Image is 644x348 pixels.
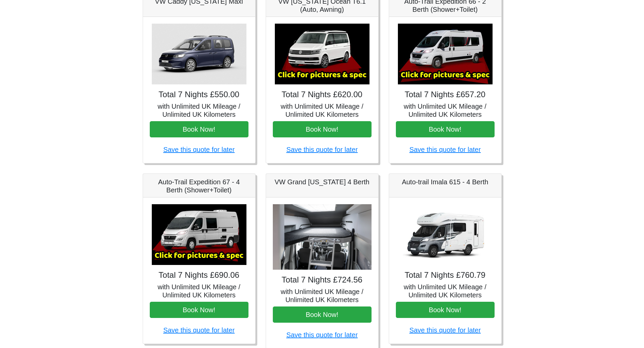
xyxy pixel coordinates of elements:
[163,326,235,334] a: Save this quote for later
[150,121,248,137] button: Book Now!
[286,146,358,153] a: Save this quote for later
[398,204,493,265] img: Auto-trail Imala 615 - 4 Berth
[150,90,248,100] h4: Total 7 Nights £550.00
[275,24,369,84] img: VW California Ocean T6.1 (Auto, Awning)
[396,178,495,186] h5: Auto-trail Imala 615 - 4 Berth
[396,121,495,137] button: Book Now!
[396,283,495,299] h5: with Unlimited UK Mileage / Unlimited UK Kilometers
[396,270,495,280] h4: Total 7 Nights £760.79
[152,24,246,84] img: VW Caddy California Maxi
[273,102,372,118] h5: with Unlimited UK Mileage / Unlimited UK Kilometers
[409,326,481,334] a: Save this quote for later
[150,102,248,118] h5: with Unlimited UK Mileage / Unlimited UK Kilometers
[150,302,248,318] button: Book Now!
[273,275,372,285] h4: Total 7 Nights £724.56
[273,178,372,186] h5: VW Grand [US_STATE] 4 Berth
[396,90,495,100] h4: Total 7 Nights £657.20
[150,178,248,194] h5: Auto-Trail Expedition 67 - 4 Berth (Shower+Toilet)
[273,204,372,270] img: VW Grand California 4 Berth
[396,302,495,318] button: Book Now!
[409,146,481,153] a: Save this quote for later
[152,204,246,265] img: Auto-Trail Expedition 67 - 4 Berth (Shower+Toilet)
[273,288,372,304] h5: with Unlimited UK Mileage / Unlimited UK Kilometers
[273,306,372,323] button: Book Now!
[273,90,372,100] h4: Total 7 Nights £620.00
[273,121,372,137] button: Book Now!
[150,283,248,299] h5: with Unlimited UK Mileage / Unlimited UK Kilometers
[398,24,493,84] img: Auto-Trail Expedition 66 - 2 Berth (Shower+Toilet)
[286,331,358,339] a: Save this quote for later
[396,102,495,118] h5: with Unlimited UK Mileage / Unlimited UK Kilometers
[150,270,248,280] h4: Total 7 Nights £690.06
[163,146,235,153] a: Save this quote for later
